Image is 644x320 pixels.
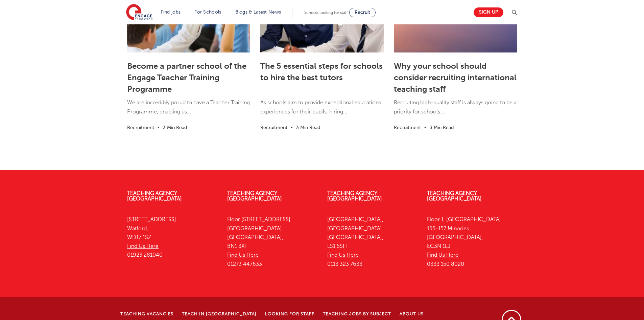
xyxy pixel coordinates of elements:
[474,7,503,17] a: Sign up
[227,215,317,269] p: Floor [STREET_ADDRESS] [GEOGRAPHIC_DATA] [GEOGRAPHIC_DATA], BN1 3XF 01273 447633
[127,190,182,202] a: Teaching Agency [GEOGRAPHIC_DATA]
[355,10,370,15] span: Recruit
[260,61,383,82] a: The 5 essential steps for schools to hire the best tutors
[260,124,287,131] li: Recruitment
[127,61,246,94] a: Become a partner school of the Engage Teacher Training Programme
[394,61,517,94] a: Why your school should consider recruiting international teaching staff
[327,215,417,269] p: [GEOGRAPHIC_DATA], [GEOGRAPHIC_DATA] [GEOGRAPHIC_DATA], LS1 5SH 0113 323 7633
[163,124,187,131] li: 3 Min Read
[127,124,154,131] li: Recruitment
[127,215,217,259] p: [STREET_ADDRESS] Watford, WD17 1SZ 01923 281040
[421,124,430,131] li: •
[427,215,517,269] p: Floor 1, [GEOGRAPHIC_DATA] 155-157 Minories [GEOGRAPHIC_DATA], EC3N 1LJ 0333 150 8020
[154,124,163,131] li: •
[227,252,259,258] a: Find Us Here
[182,312,257,316] a: Teach in [GEOGRAPHIC_DATA]
[400,312,424,316] a: About Us
[120,312,173,316] a: Teaching Vacancies
[323,312,391,316] a: Teaching jobs by subject
[161,9,181,15] a: Find jobs
[327,252,359,258] a: Find Us Here
[427,252,458,258] a: Find Us Here
[304,10,348,15] span: Schools looking for staff
[394,124,421,131] li: Recruitment
[235,9,281,15] a: Blogs & Latest News
[127,98,250,123] p: We are incredibly proud to have a Teacher Training Programme, enabling us...
[394,98,517,123] p: Recruiting high-quality staff is always going to be a priority for schools...
[194,9,221,15] a: For Schools
[260,98,383,123] p: As schools aim to provide exceptional educational experiences for their pupils, hiring...
[296,124,320,131] li: 3 Min Read
[227,190,282,202] a: Teaching Agency [GEOGRAPHIC_DATA]
[430,124,454,131] li: 3 Min Read
[327,190,382,202] a: Teaching Agency [GEOGRAPHIC_DATA]
[349,8,376,17] a: Recruit
[427,190,482,202] a: Teaching Agency [GEOGRAPHIC_DATA]
[265,312,314,316] a: Looking for staff
[287,124,296,131] li: •
[126,4,152,21] img: Engage Education
[127,243,159,249] a: Find Us Here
